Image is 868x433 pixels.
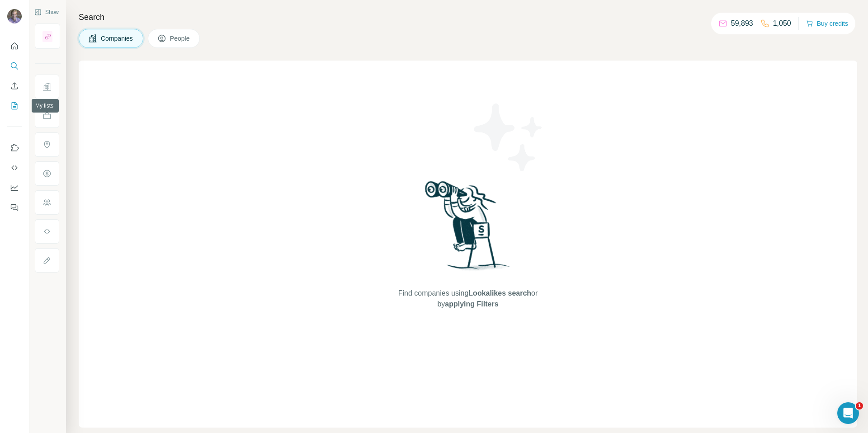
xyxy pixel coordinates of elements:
[79,11,857,24] h4: Search
[7,78,22,94] button: Enrich CSV
[445,300,498,308] span: applying Filters
[837,402,859,424] iframe: Intercom live chat
[7,98,22,114] button: My lists
[7,199,22,216] button: Feedback
[7,179,22,196] button: Dashboard
[856,402,863,409] span: 1
[170,34,191,43] span: People
[468,97,549,178] img: Surfe Illustration - Stars
[28,5,65,19] button: Show
[731,18,753,29] p: 59,893
[421,179,515,279] img: Surfe Illustration - Woman searching with binoculars
[7,58,22,74] button: Search
[7,160,22,176] button: Use Surfe API
[806,17,848,30] button: Buy credits
[101,34,134,43] span: Companies
[7,140,22,156] button: Use Surfe on LinkedIn
[773,18,791,29] p: 1,050
[7,38,22,54] button: Quick start
[396,288,540,310] span: Find companies using or by
[7,9,22,24] img: Avatar
[468,289,531,297] span: Lookalikes search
